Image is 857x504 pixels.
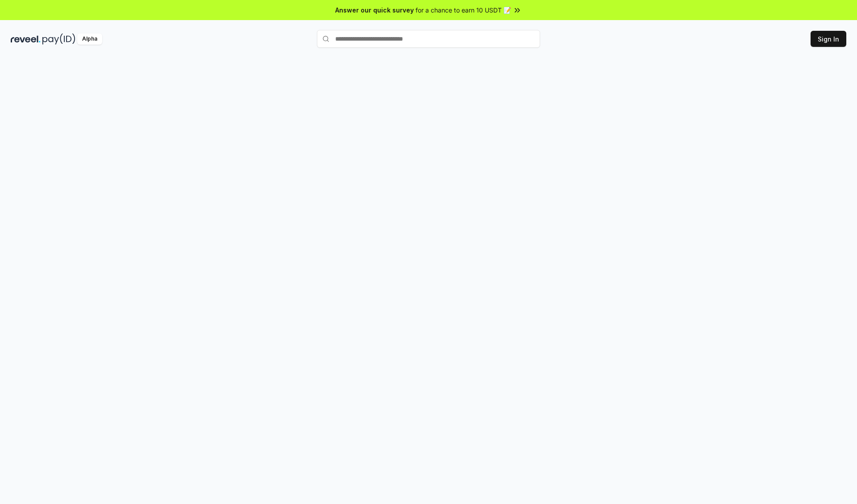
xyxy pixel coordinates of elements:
img: reveel_dark [11,33,41,45]
img: pay_id [42,33,75,45]
span: Answer our quick survey [335,5,414,15]
span: for a chance to earn 10 USDT 📝 [416,5,511,15]
button: Sign In [811,31,846,47]
div: Alpha [77,33,102,45]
